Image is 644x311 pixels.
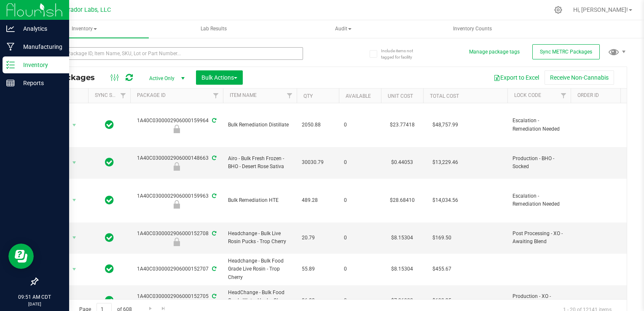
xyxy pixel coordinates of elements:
[4,301,65,307] p: [DATE]
[279,20,408,38] a: Audit
[442,25,503,32] span: Inventory Counts
[344,297,376,305] span: 0
[283,88,297,103] a: Filter
[388,93,413,99] a: Unit Cost
[540,49,592,55] span: Sync METRC Packages
[346,93,371,99] a: Available
[69,119,80,131] span: select
[344,234,376,242] span: 0
[44,73,103,82] span: All Packages
[37,47,303,60] input: Search Package ID, Item Name, SKU, Lot or Part Number...
[279,21,407,38] span: Audit
[545,70,614,85] button: Receive Non-Cannabis
[129,238,224,246] div: Post Processing - XO - Awaiting Blend
[228,257,292,282] span: Headchange - Bulk Food Grade Live Rosin - Trop Cherry
[381,254,423,285] td: $8.15304
[513,117,566,133] span: Escalation - Remediation Needed
[430,93,459,99] a: Total Cost
[573,6,628,13] span: Hi, [PERSON_NAME]!
[105,295,114,306] span: In Sync
[116,88,130,103] a: Filter
[532,44,600,59] button: Sync METRC Packages
[20,20,149,38] a: Inventory
[6,79,15,87] inline-svg: Reports
[61,6,111,13] span: Curador Labs, LLC
[211,193,216,199] span: Sync from Compliance System
[428,156,462,169] span: $13,229.46
[15,42,65,52] p: Manufacturing
[201,74,237,81] span: Bulk Actions
[557,88,571,103] a: Filter
[428,232,456,244] span: $169.50
[69,232,80,244] span: select
[381,179,423,223] td: $28.68410
[211,231,216,236] span: Sync from Compliance System
[8,244,34,269] iframe: Resource center
[129,162,224,171] div: Production - BHO - Socked
[228,121,292,129] span: Bulk Remediation Distillate
[230,92,257,98] a: Item Name
[105,194,114,206] span: In Sync
[488,70,545,85] button: Export to Excel
[381,223,423,254] td: $8.15304
[302,121,334,129] span: 2050.88
[302,265,334,273] span: 55.89
[513,192,566,208] span: Escalation - Remediation Needed
[513,292,566,308] span: Production - XO - Bagged
[129,117,224,133] div: 1A40C0300002906000159964
[150,20,278,38] a: Lab Results
[620,88,634,103] a: Filter
[381,103,423,147] td: $23.77418
[105,156,114,168] span: In Sync
[129,265,224,273] div: 1A40C0300002906000152707
[381,147,423,179] td: $0.44053
[15,24,65,34] p: Analytics
[4,293,65,301] p: 09:51 AM CDT
[211,118,216,123] span: Sync from Compliance System
[302,196,334,204] span: 489.28
[381,48,423,60] span: Include items not tagged for facility
[211,293,216,299] span: Sync from Compliance System
[513,230,566,246] span: Post Processing - XO - Awaiting Blend
[69,194,80,206] span: select
[6,61,15,69] inline-svg: Inventory
[513,155,566,171] span: Production - BHO - Socked
[344,196,376,204] span: 0
[302,234,334,242] span: 20.79
[428,295,456,307] span: $692.35
[209,88,223,103] a: Filter
[15,78,65,88] p: Reports
[514,92,541,98] a: Lock Code
[69,263,80,275] span: select
[228,155,292,171] span: Airo - Bulk Fresh Frozen - BHO - Desert Rose Sativa
[105,263,114,275] span: In Sync
[211,266,216,272] span: Sync from Compliance System
[129,292,224,309] div: 1A40C0300002906000152705
[408,20,537,38] a: Inventory Counts
[228,230,292,246] span: Headchange - Bulk Live Rosin Pucks - Trop Cherry
[302,158,334,166] span: 30030.79
[577,92,599,98] a: Order Id
[303,93,313,99] a: Qty
[129,230,224,246] div: 1A40C0300002906000152708
[129,154,224,171] div: 1A40C0300002906000148663
[196,70,243,85] button: Bulk Actions
[189,25,238,32] span: Lab Results
[553,6,563,14] div: Manage settings
[302,297,334,305] span: 86.88
[469,48,520,56] button: Manage package tags
[6,43,15,51] inline-svg: Manufacturing
[105,119,114,131] span: In Sync
[95,92,127,98] a: Sync Status
[129,192,224,209] div: 1A40C0300002906000159963
[105,232,114,244] span: In Sync
[6,24,15,33] inline-svg: Analytics
[69,295,80,307] span: select
[69,157,80,169] span: select
[428,194,462,206] span: $14,034.56
[137,92,166,98] a: Package ID
[344,121,376,129] span: 0
[344,265,376,273] span: 0
[344,158,376,166] span: 0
